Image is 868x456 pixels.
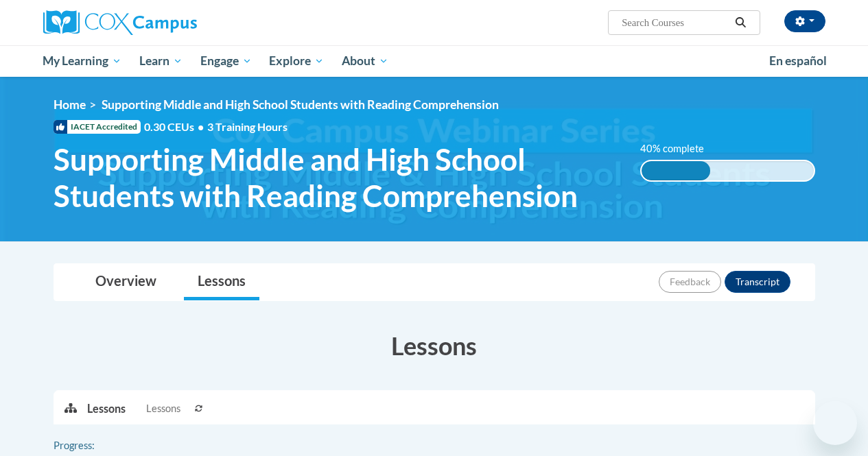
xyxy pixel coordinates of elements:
span: Supporting Middle and High School Students with Reading Comprehension [102,97,499,112]
label: Progress: [54,438,132,453]
span: Explore [269,53,324,69]
button: Feedback [659,271,721,293]
span: About [342,53,388,69]
span: My Learning [43,53,121,69]
span: 3 Training Hours [207,120,288,133]
a: En español [760,47,836,75]
button: Account Settings [784,10,825,32]
div: 40% complete [642,161,710,180]
a: Explore [260,45,333,77]
a: About [333,45,397,77]
a: My Learning [34,45,131,77]
iframe: Button to launch messaging window [813,401,857,445]
span: IACET Accredited [54,120,141,134]
p: Lessons [87,401,126,416]
a: Learn [130,45,191,77]
label: 40% complete [640,141,719,156]
span: Lessons [146,401,180,416]
span: Engage [200,53,252,69]
div: Main menu [33,45,836,77]
input: Search Courses [620,14,730,31]
span: 0.30 CEUs [144,119,207,134]
span: • [198,120,204,133]
a: Overview [82,264,170,300]
span: En español [769,53,827,68]
a: Lessons [184,264,259,300]
a: Engage [191,45,261,77]
span: Supporting Middle and High School Students with Reading Comprehension [54,141,620,214]
a: Cox Campus [43,10,290,35]
button: Transcript [725,271,790,293]
a: Home [54,97,86,112]
img: Cox Campus [43,10,197,35]
h3: Lessons [54,328,815,363]
button: Search [730,14,751,31]
span: Learn [139,53,183,69]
